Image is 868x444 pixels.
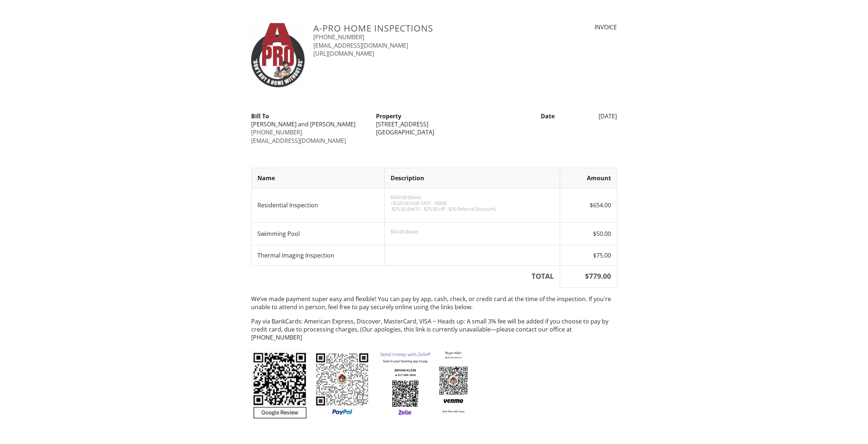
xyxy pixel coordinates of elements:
[251,120,367,128] div: [PERSON_NAME] and [PERSON_NAME]
[532,23,617,31] div: INVOICE
[313,23,523,33] h3: A-Pro Home Inspections
[434,349,473,415] img: Venmo_QR_Code.JPG
[251,168,385,188] th: Name
[311,349,376,417] img: Paypal_QR_Code.JPG
[251,112,269,120] strong: Bill To
[560,168,617,188] th: Amount
[560,245,617,265] td: $75.00
[257,201,318,209] span: Residential Inspection
[251,349,309,422] img: Google_Review.JPG
[313,49,374,58] a: [URL][DOMAIN_NAME]
[313,33,364,41] a: [PHONE_NUMBER]
[376,120,492,128] div: [STREET_ADDRESS]
[251,317,617,342] p: Pay via BankCards: American Express, Discover, MasterCard, VISA ~ Heads up: A small 3% fee will b...
[257,230,300,238] span: Swimming Pool
[251,265,560,287] th: TOTAL
[560,188,617,222] td: $654.00
[251,295,617,311] p: We’ve made payment super easy and flexible! You can pay by app, cash, check, or credit card at th...
[376,128,492,136] div: [GEOGRAPHIC_DATA]
[313,41,408,49] a: [EMAIL_ADDRESS][DOMAIN_NAME]
[560,222,617,245] td: $50.00
[559,112,622,120] div: [DATE]
[257,251,334,259] span: Thermal Imaging Inspection
[376,112,401,120] strong: Property
[391,194,554,212] p: $359.00 (Base) +$320.00 (sqft 5501 - 6000) -$25.00 (Ref25 - $25.00 off - $25 Referral Discount)
[385,168,560,188] th: Description
[251,23,305,87] img: A-Pro_Logo.jpg
[391,229,554,234] p: $50.00 (Base)
[251,137,346,145] a: [EMAIL_ADDRESS][DOMAIN_NAME]
[496,112,559,120] div: Date
[251,128,302,136] a: [PHONE_NUMBER]
[378,349,432,417] img: Zelle_QR_Code.JPG
[560,265,617,287] th: $779.00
